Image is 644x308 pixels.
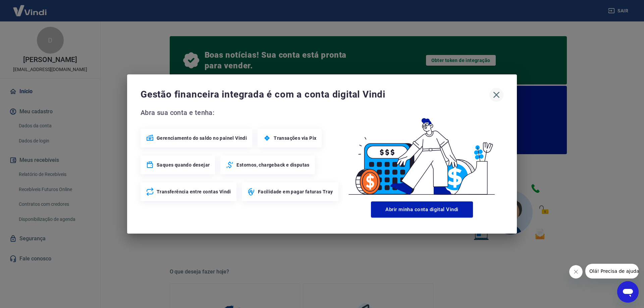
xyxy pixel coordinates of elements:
span: Saques quando desejar [157,162,210,168]
iframe: Fechar mensagem [569,265,583,279]
span: Transferência entre contas Vindi [157,188,231,195]
span: Abra sua conta e tenha: [141,107,340,118]
span: Gestão financeira integrada é com a conta digital Vindi [141,88,489,101]
iframe: Mensagem da empresa [585,264,639,279]
span: Estornos, chargeback e disputas [236,162,309,168]
img: Good Billing [340,107,503,199]
span: Transações via Pix [274,135,316,141]
span: Olá! Precisa de ajuda? [4,5,56,10]
iframe: Botão para abrir a janela de mensagens [617,281,639,303]
button: Abrir minha conta digital Vindi [371,201,473,218]
span: Gerenciamento do saldo no painel Vindi [157,135,247,141]
span: Facilidade em pagar faturas Tray [258,188,333,195]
